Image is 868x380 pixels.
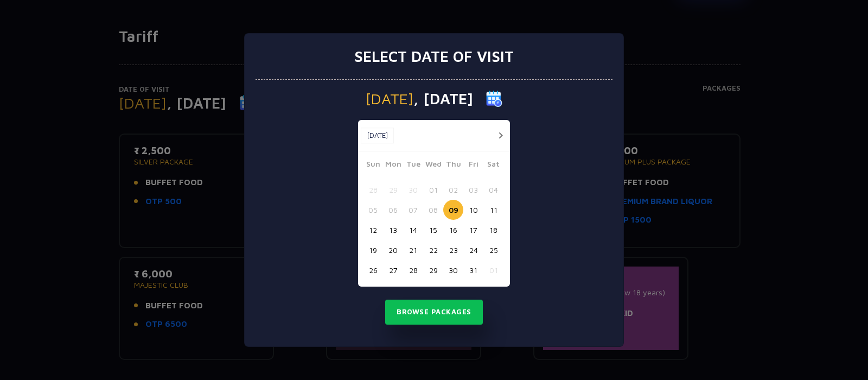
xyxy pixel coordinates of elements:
[363,200,383,220] button: 05
[403,158,423,173] span: Tue
[443,158,463,173] span: Thu
[383,220,403,240] button: 13
[463,220,483,240] button: 17
[403,200,423,220] button: 07
[363,180,383,200] button: 28
[463,240,483,260] button: 24
[423,260,443,280] button: 29
[383,200,403,220] button: 06
[423,158,443,173] span: Wed
[403,180,423,200] button: 30
[363,158,383,173] span: Sun
[443,260,463,280] button: 30
[483,220,503,240] button: 18
[363,220,383,240] button: 12
[463,200,483,220] button: 10
[483,260,503,280] button: 01
[463,180,483,200] button: 03
[463,260,483,280] button: 31
[483,180,503,200] button: 04
[423,200,443,220] button: 08
[383,158,403,173] span: Mon
[443,180,463,200] button: 02
[423,240,443,260] button: 22
[423,220,443,240] button: 15
[385,300,483,325] button: Browse Packages
[403,220,423,240] button: 14
[443,240,463,260] button: 23
[403,240,423,260] button: 21
[483,158,503,173] span: Sat
[413,91,473,106] span: , [DATE]
[443,200,463,220] button: 09
[443,220,463,240] button: 16
[354,47,514,66] h3: Select date of visit
[366,91,413,106] span: [DATE]
[463,158,483,173] span: Fri
[486,91,502,107] img: calender icon
[361,128,394,144] button: [DATE]
[403,260,423,280] button: 28
[363,260,383,280] button: 26
[383,260,403,280] button: 27
[383,240,403,260] button: 20
[383,180,403,200] button: 29
[363,240,383,260] button: 19
[483,200,503,220] button: 11
[423,180,443,200] button: 01
[483,240,503,260] button: 25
